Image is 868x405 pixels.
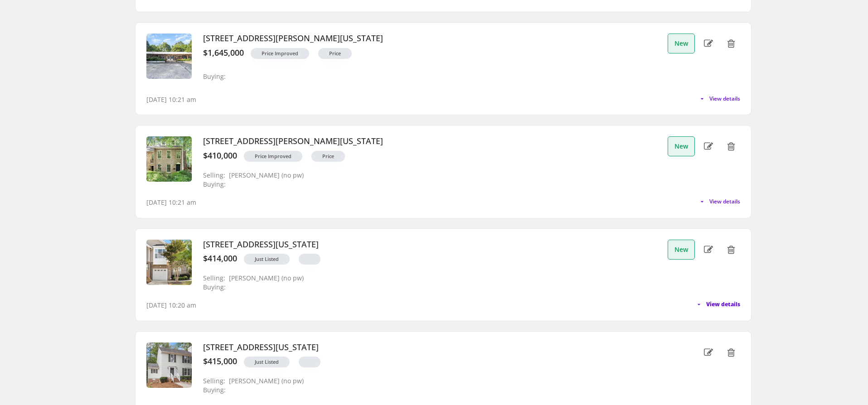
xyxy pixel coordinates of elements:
[203,151,237,161] div: $410,000
[698,95,740,102] button: View details
[668,240,695,260] button: New
[244,357,290,367] button: Just Listed
[668,136,695,156] button: New
[203,48,244,58] div: $1,645,000
[203,377,304,385] div: Selling: [PERSON_NAME] (no pw)
[203,386,238,394] div: Buying:
[203,136,663,146] h3: [STREET_ADDRESS][PERSON_NAME][US_STATE]
[203,73,226,81] div: Buying:
[146,240,192,285] img: 20250924150533702928000000-o.jpg
[146,198,196,207] div: [DATE] 10:21 am
[203,254,237,264] div: $414,000
[311,151,345,162] button: Price
[146,34,192,79] img: 20250522134628364911000000-o.jpg
[203,284,238,291] div: Buying:
[251,48,309,59] button: Price Improved
[709,199,740,204] span: View details
[203,275,304,282] div: Selling: [PERSON_NAME] (no pw)
[244,151,302,162] button: Price Improved
[668,34,695,53] button: New
[203,172,304,179] div: Selling: [PERSON_NAME] (no pw)
[318,48,352,59] button: Price
[146,301,196,310] div: [DATE] 10:20 am
[695,301,740,308] button: View details
[709,96,740,101] span: View details
[706,302,740,307] span: View details
[203,357,237,366] div: $415,000
[146,95,196,104] div: [DATE] 10:21 am
[203,181,238,188] div: Buying:
[146,136,192,182] img: 20250717125322683864000000-o.jpg
[203,34,663,43] h3: [STREET_ADDRESS][PERSON_NAME][US_STATE]
[244,254,290,265] button: Just Listed
[698,198,740,205] button: View details
[203,342,663,352] h3: [STREET_ADDRESS][US_STATE]
[146,342,192,388] img: 20250917173550054363000000-o.jpg
[203,240,663,250] h3: [STREET_ADDRESS][US_STATE]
